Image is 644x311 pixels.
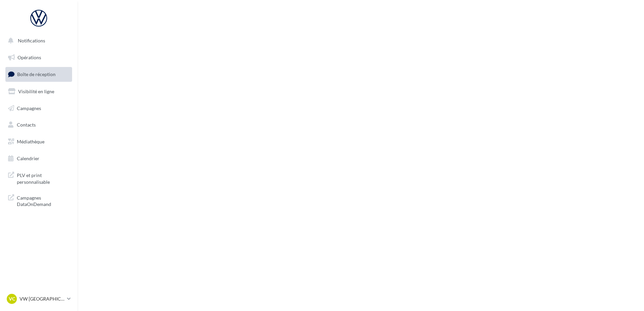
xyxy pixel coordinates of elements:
[4,168,73,188] a: PLV et print personnalisable
[9,296,15,302] span: VC
[20,296,64,302] p: VW [GEOGRAPHIC_DATA]
[4,84,73,99] a: Visibilité en ligne
[5,292,72,305] a: VC VW [GEOGRAPHIC_DATA]
[4,50,73,65] a: Opérations
[4,101,73,115] a: Campagnes
[17,155,39,161] span: Calendrier
[4,34,71,48] button: Notifications
[4,191,73,210] a: Campagnes DataOnDemand
[4,118,73,132] a: Contacts
[17,193,69,208] span: Campagnes DataOnDemand
[4,67,73,81] a: Boîte de réception
[18,55,41,60] span: Opérations
[17,122,36,128] span: Contacts
[17,139,44,144] span: Médiathèque
[18,89,54,94] span: Visibilité en ligne
[17,171,69,185] span: PLV et print personnalisable
[4,135,73,149] a: Médiathèque
[17,71,56,77] span: Boîte de réception
[17,105,41,111] span: Campagnes
[18,38,45,43] span: Notifications
[4,151,73,166] a: Calendrier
